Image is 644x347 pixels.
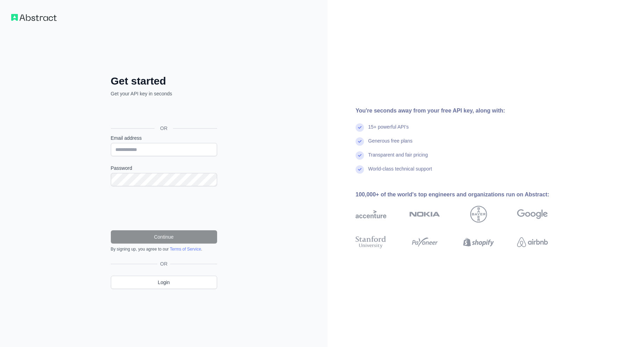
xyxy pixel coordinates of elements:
button: Continue [111,230,217,244]
img: nokia [409,206,440,223]
p: Get your API key in seconds [111,90,217,97]
img: payoneer [409,234,440,250]
iframe: Butonul Conectează-te cu Google [107,105,219,120]
img: google [517,206,548,223]
label: Email address [111,135,217,142]
span: OR [155,125,173,132]
img: accenture [356,206,386,223]
img: check mark [356,137,364,146]
div: By signing up, you agree to our . [111,246,217,252]
div: Transparent and fair pricing [368,151,428,165]
img: check mark [356,123,364,132]
img: stanford university [356,234,386,250]
img: shopify [463,234,494,250]
img: Workflow [11,14,57,21]
img: airbnb [517,234,548,250]
img: bayer [470,206,487,223]
div: 15+ powerful API's [368,123,409,137]
span: OR [157,260,170,267]
div: 100,000+ of the world's top engineers and organizations run on Abstract: [356,190,570,199]
h2: Get started [111,75,217,87]
div: Generous free plans [368,137,413,151]
a: Login [111,276,217,289]
iframe: reCAPTCHA [111,195,217,222]
img: check mark [356,165,364,174]
label: Password [111,165,217,172]
a: Terms of Service [170,247,201,252]
div: You're seconds away from your free API key, along with: [356,107,570,115]
div: World-class technical support [368,165,432,179]
img: check mark [356,151,364,160]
